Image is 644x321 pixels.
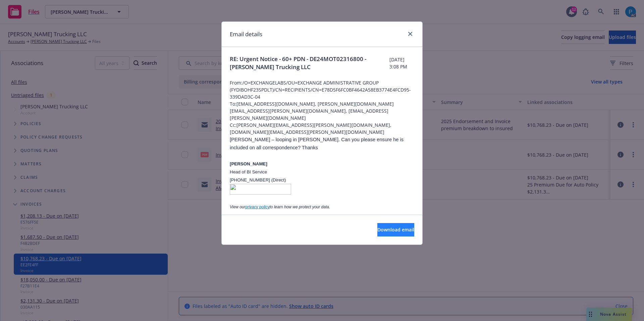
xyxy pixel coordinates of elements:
[230,55,389,71] span: RE: Urgent Notice - 60+ PDN - DE24MOT02316800 - [PERSON_NAME] Trucking LLC
[230,184,291,195] img: image002.png@01DBC416.971C23D0
[406,30,414,38] a: close
[377,223,414,236] button: Download email
[245,205,269,209] a: privacy policy
[230,177,286,182] span: [PHONE_NUMBER] (Direct)
[230,137,404,150] span: [PERSON_NAME] – looping in [PERSON_NAME]. Can you please ensure he is included on all corresponde...
[389,56,414,70] span: [DATE] 3:08 PM
[230,161,267,166] span: [PERSON_NAME]
[377,226,414,233] span: Download email
[230,30,262,39] h1: Email details
[230,169,267,174] span: Head of BI Service
[230,205,245,209] span: View our
[230,100,414,121] span: To: [EMAIL_ADDRESS][DOMAIN_NAME], [PERSON_NAME][DOMAIN_NAME][EMAIL_ADDRESS][PERSON_NAME][DOMAIN_N...
[230,79,414,100] span: From: /O=EXCHANGELABS/OU=EXCHANGE ADMINISTRATIVE GROUP (FYDIBOHF23SPDLT)/CN=RECIPIENTS/CN=E78D5F6...
[270,205,330,209] i: to learn how we protect your data.
[230,121,414,136] span: Cc: [PERSON_NAME][EMAIL_ADDRESS][PERSON_NAME][DOMAIN_NAME], [DOMAIN_NAME][EMAIL_ADDRESS][PERSON_N...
